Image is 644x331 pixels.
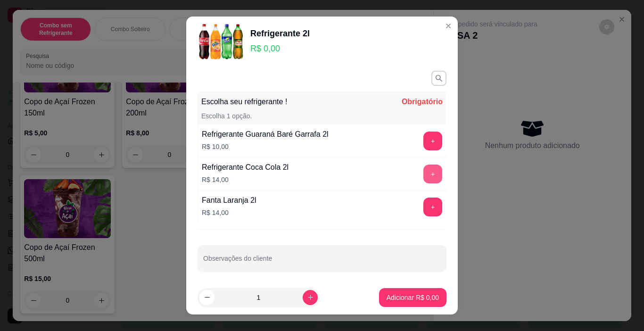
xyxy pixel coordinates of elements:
button: increase-product-quantity [303,290,318,305]
button: add [423,165,442,183]
p: Obrigatório [402,96,443,108]
button: add [423,132,442,150]
button: decrease-product-quantity [199,290,215,305]
input: Observações do cliente [203,257,441,267]
button: add [423,198,442,216]
p: R$ 10,00 [202,142,329,151]
p: R$ 0,00 [250,42,310,55]
button: Adicionar R$ 0,00 [379,288,446,307]
button: Close [441,18,456,33]
p: R$ 14,00 [202,175,289,184]
div: Refrigerante Coca Cola 2l [202,162,289,173]
div: Fanta Laranja 2l [202,195,256,206]
p: R$ 14,00 [202,208,256,217]
div: Refrigerante 2l [250,27,310,40]
p: Adicionar R$ 0,00 [387,293,439,302]
div: Refrigerante Guaraná Baré Garrafa 2l [202,129,329,140]
p: Escolha seu refrigerante ! [201,96,287,108]
p: Escolha 1 opção. [201,111,252,121]
img: product-image [198,24,245,59]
